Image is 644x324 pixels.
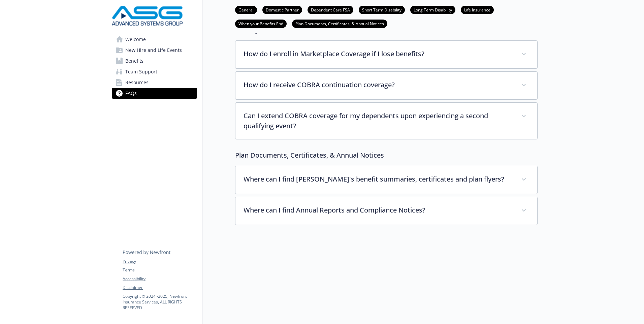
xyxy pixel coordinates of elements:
[112,88,197,99] a: FAQs
[235,20,287,27] a: When your Benefits End
[235,41,537,68] div: How do I enroll in Marketplace Coverage if I lose benefits?
[112,34,197,45] a: Welcome
[112,77,197,88] a: Resources
[235,197,537,225] div: Where can I find Annual Reports and Compliance Notices?
[123,293,197,311] p: Copyright © 2024 - 2025 , Newfront Insurance Services, ALL RIGHTS RESERVED
[123,285,197,291] a: Disclaimer
[244,111,513,131] p: Can I extend COBRA coverage for my dependents upon experiencing a second qualifying event?
[262,6,302,13] a: Domestic Partner
[125,45,182,56] span: New Hire and Life Events
[125,77,149,88] span: Resources
[359,6,405,13] a: Short Term Disability
[235,150,538,160] p: Plan Documents, Certificates, & Annual Notices
[125,56,143,66] span: Benefits
[112,66,197,77] a: Team Support
[308,6,353,13] a: Dependent Care FSA
[125,88,137,99] span: FAQs
[123,258,197,264] a: Privacy
[235,72,537,99] div: How do I receive COBRA continuation coverage?
[125,34,146,45] span: Welcome
[112,45,197,56] a: New Hire and Life Events
[123,267,197,273] a: Terms
[244,205,513,215] p: Where can I find Annual Reports and Compliance Notices?
[125,66,157,77] span: Team Support
[244,80,513,90] p: How do I receive COBRA continuation coverage?
[410,6,455,13] a: Long Term Disability
[235,6,257,13] a: General
[292,20,387,27] a: Plan Documents, Certificates, & Annual Notices
[123,276,197,282] a: Accessibility
[244,174,513,184] p: Where can I find [PERSON_NAME]'s benefit summaries, certificates and plan flyers?
[235,166,537,194] div: Where can I find [PERSON_NAME]'s benefit summaries, certificates and plan flyers?
[112,56,197,66] a: Benefits
[235,103,537,139] div: Can I extend COBRA coverage for my dependents upon experiencing a second qualifying event?
[461,6,494,13] a: Life Insurance
[244,49,513,59] p: How do I enroll in Marketplace Coverage if I lose benefits?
